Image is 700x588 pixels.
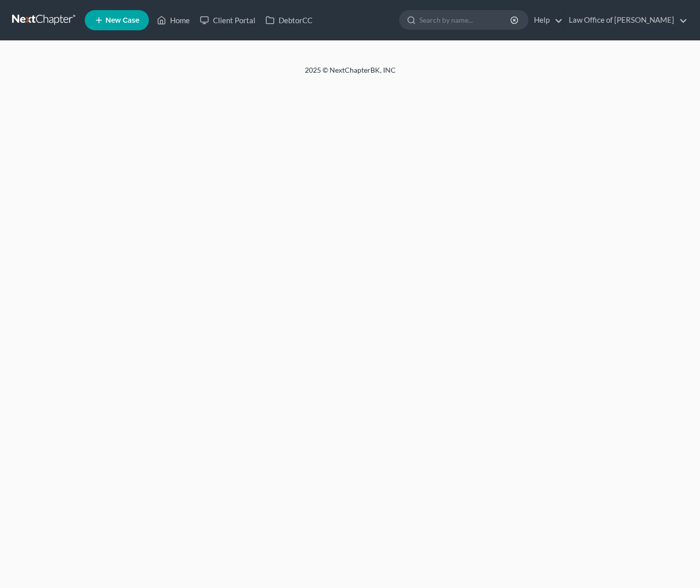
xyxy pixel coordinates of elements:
[260,11,317,29] a: DebtorCC
[152,11,195,29] a: Home
[195,11,260,29] a: Client Portal
[529,11,563,29] a: Help
[564,11,687,29] a: Law Office of [PERSON_NAME]
[105,17,139,24] span: New Case
[63,65,638,83] div: 2025 © NextChapterBK, INC
[419,11,512,29] input: Search by name...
